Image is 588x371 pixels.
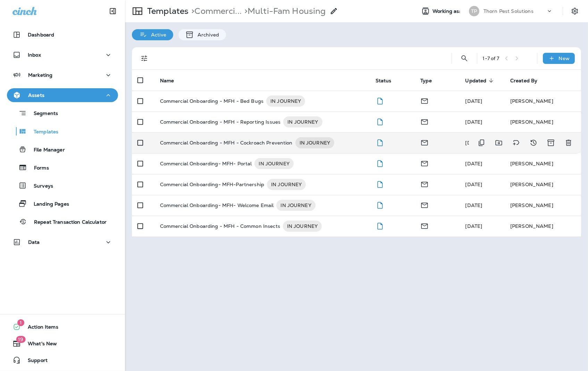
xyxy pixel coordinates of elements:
p: Segments [27,110,58,117]
p: Inbox [28,52,41,58]
button: File Manager [7,142,118,157]
button: Assets [7,88,118,102]
span: 1 [17,319,24,326]
span: IN JOURNEY [267,181,306,188]
button: Inbox [7,48,118,62]
span: Status [376,77,401,84]
span: Support [21,357,48,366]
span: Name [160,78,174,84]
p: Commercial Onboarding - MFH - Common Insects [160,221,280,232]
span: IN JOURNEY [276,202,315,209]
span: Updated [465,78,487,84]
span: Kimberly Gleason [465,160,482,167]
span: Draft [376,222,384,229]
div: IN JOURNEY [295,137,334,148]
p: Commercial Onboarding - MFH - Bed Bugs [160,96,263,107]
button: Collapse Sidebar [103,4,123,18]
span: Type [420,77,441,84]
span: IN JOURNEY [254,160,293,167]
p: Active [148,32,166,38]
td: [PERSON_NAME] [505,195,581,216]
span: Email [420,139,429,145]
td: [PERSON_NAME] [505,112,581,132]
button: Archive [544,136,558,150]
p: Marketing [28,72,52,78]
p: Landing Pages [27,201,69,208]
button: Filters [137,51,151,65]
span: Kevin Thorn [465,98,482,104]
button: Delete [562,136,576,150]
span: IN JOURNEY [266,98,305,105]
span: Action Items [21,324,58,332]
p: Templates [27,129,58,135]
span: Kimberly Gleason [465,202,482,208]
span: Working as: [432,8,462,14]
p: Commercial Onboarding- MFH-Partnership [160,179,264,190]
button: Templates [7,124,118,139]
span: Draft [376,97,384,104]
span: Kimberly Gleason [465,140,482,146]
div: 1 - 7 of 7 [483,56,499,61]
button: View Changelog [527,136,540,150]
span: Created By [510,78,537,84]
span: IN JOURNEY [283,118,322,125]
span: Created By [510,77,546,84]
p: Dashboard [28,32,54,38]
span: IN JOURNEY [295,139,334,146]
span: Status [376,78,392,84]
p: Commercial Onboarding - MFH - Cockroach Prevention [160,137,293,148]
p: Archived [194,32,219,38]
button: Search Templates [457,51,471,65]
span: Draft [376,181,384,187]
div: IN JOURNEY [276,200,315,211]
span: Name [160,77,183,84]
p: Templates [144,6,188,16]
span: Type [420,78,432,84]
div: IN JOURNEY [267,179,306,190]
p: Multi-Fam Housing [242,6,326,16]
button: Duplicate [474,136,488,150]
button: Forms [7,160,118,175]
span: Updated [465,77,496,84]
p: Thorn Pest Solutions [484,8,534,14]
span: Email [420,118,429,124]
button: Marketing [7,68,118,82]
span: IN JOURNEY [283,223,322,230]
button: Add tags [509,136,523,150]
div: IN JOURNEY [283,116,322,127]
span: Email [420,222,429,229]
span: 19 [16,336,25,343]
td: [PERSON_NAME] [505,216,581,237]
p: File Manager [27,147,65,154]
button: 1Action Items [7,320,118,334]
td: [PERSON_NAME] [505,153,581,174]
button: Repeat Transaction Calculator [7,214,118,229]
span: Draft [376,118,384,124]
span: Email [420,181,429,187]
p: Commercial Onboarding - MFH - Reporting Issues [160,116,280,127]
span: What's New [21,341,57,349]
span: Draft [376,160,384,166]
button: Support [7,353,118,367]
button: Settings [569,5,581,17]
td: [PERSON_NAME] [505,174,581,195]
button: Data [7,235,118,249]
div: IN JOURNEY [283,221,322,232]
p: Repeat Transaction Calculator [27,219,107,226]
div: IN JOURNEY [254,158,293,169]
p: New [559,56,570,61]
span: Draft [376,139,384,145]
p: Commercial Onboarding- MFH- Portal [160,158,252,169]
button: Surveys [7,178,118,193]
td: [PERSON_NAME] [505,91,581,112]
div: TP [469,6,479,16]
button: Dashboard [7,28,118,42]
p: Forms [27,165,49,172]
p: Commercial Onboarding- MFH- Welcome Email [160,200,274,211]
span: Draft [376,201,384,208]
span: Kimberly Gleason [465,223,482,229]
p: Surveys [27,183,53,190]
span: Kimberly Gleason [465,181,482,188]
span: Email [420,201,429,208]
button: Move to folder [492,136,506,150]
